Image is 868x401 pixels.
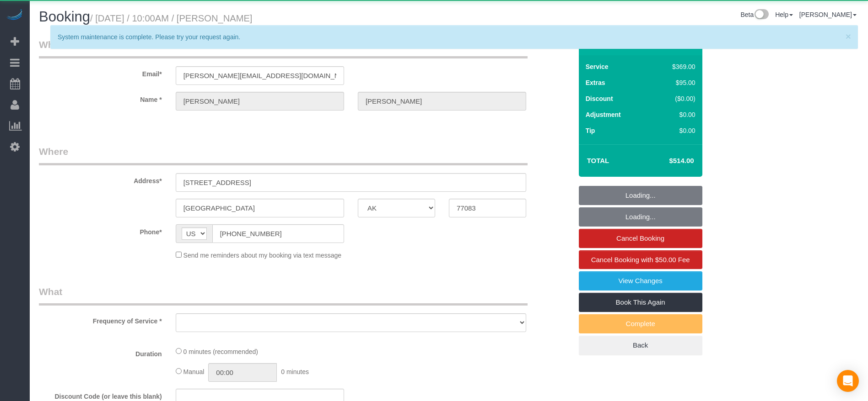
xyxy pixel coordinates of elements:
label: Email* [32,66,169,79]
input: City* [176,199,344,217]
label: Name * [32,92,169,104]
label: Discount Code (or leave this blank) [32,389,169,401]
strong: Total [587,157,609,164]
a: Help [775,11,793,18]
a: View Changes [579,271,702,290]
div: $95.00 [653,78,695,87]
a: Cancel Booking [579,229,702,248]
a: Cancel Booking with $50.00 Fee [579,250,702,269]
button: Close [846,32,851,41]
input: Phone* [212,224,344,243]
img: Automaid Logo [5,9,24,22]
span: 0 minutes (recommended) [183,348,258,355]
span: Send me reminders about my booking via text message [183,252,342,259]
a: Back [579,336,702,355]
small: / [DATE] / 10:00AM / [PERSON_NAME] [90,13,252,23]
div: $0.00 [653,126,695,135]
div: ($0.00) [653,94,695,103]
p: System maintenance is complete. Please try your request again. [58,32,841,42]
div: $0.00 [653,110,695,119]
span: Booking [39,9,90,25]
label: Address* [32,173,169,185]
label: Adjustment [586,110,621,119]
span: Manual [183,368,205,375]
label: Phone* [32,224,169,237]
div: $369.00 [653,62,695,71]
label: Service [586,62,609,71]
a: Book This Again [579,293,702,312]
a: Beta [740,11,769,18]
label: Tip [586,126,595,135]
legend: Where [39,145,528,165]
input: Last Name* [358,92,526,111]
div: Open Intercom Messenger [837,370,859,392]
h4: $514.00 [642,157,694,165]
span: × [846,31,851,42]
label: Extras [586,78,605,87]
a: [PERSON_NAME] [799,11,857,18]
legend: What [39,285,528,306]
input: Zip Code* [449,199,526,217]
label: Frequency of Service * [32,313,169,326]
span: Cancel Booking with $50.00 Fee [591,256,690,264]
label: Discount [586,94,613,103]
input: First Name* [176,92,344,111]
img: New interface [754,9,769,21]
span: 0 minutes [281,368,309,375]
label: Duration [32,346,169,359]
input: Email* [176,66,344,85]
